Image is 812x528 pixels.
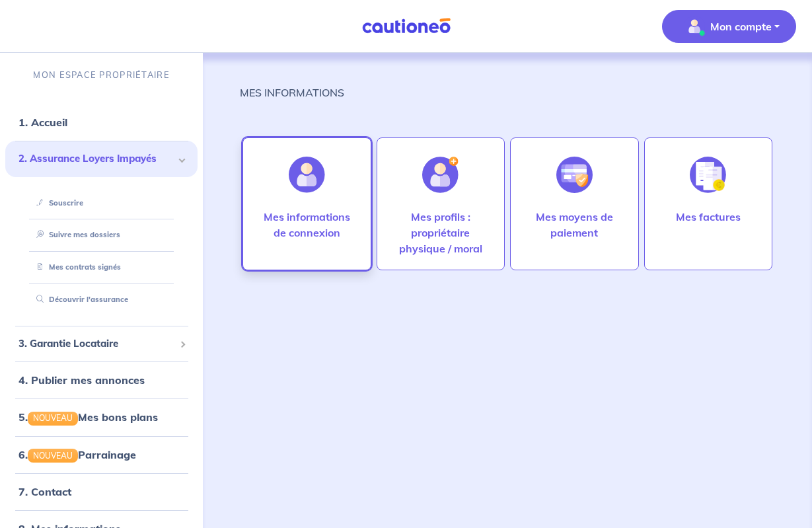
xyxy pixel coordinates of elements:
[21,224,182,246] div: Suivre mes dossiers
[21,289,182,311] div: Découvrir l'assurance
[289,157,325,193] img: illu_account.svg
[5,404,198,430] div: 5.NOUVEAUMes bons plans
[31,230,120,239] a: Suivre mes dossiers
[5,331,198,357] div: 3. Garantie Locataire
[5,141,198,177] div: 2. Assurance Loyers Impayés
[33,69,169,81] p: MON ESPACE PROPRIÉTAIRE
[18,485,71,498] a: 7. Contact
[556,157,593,193] img: illu_credit_card_no_anim.svg
[684,16,705,37] img: illu_account_valid_menu.svg
[18,336,174,352] span: 3. Garantie Locataire
[357,18,456,34] img: Cautioneo
[690,157,726,193] img: illu_invoice.svg
[710,19,772,34] p: Mon compte
[18,151,174,167] span: 2. Assurance Loyers Impayés
[18,448,136,461] a: 6.NOUVEAUParrainage
[5,478,198,505] div: 7. Contact
[18,116,67,129] a: 1. Accueil
[31,198,83,207] a: Souscrire
[18,410,158,424] a: 5.NOUVEAUMes bons plans
[5,441,198,468] div: 6.NOUVEAUParrainage
[676,209,741,225] p: Mes factures
[31,262,121,272] a: Mes contrats signés
[240,85,344,100] p: MES INFORMATIONS
[390,209,491,256] p: Mes profils : propriétaire physique / moral
[31,295,128,304] a: Découvrir l'assurance
[18,373,145,387] a: 4. Publier mes annonces
[524,209,624,241] p: Mes moyens de paiement
[422,157,459,193] img: illu_account_add.svg
[21,256,182,278] div: Mes contrats signés
[256,209,357,241] p: Mes informations de connexion
[5,109,198,135] div: 1. Accueil
[21,192,182,214] div: Souscrire
[5,367,198,393] div: 4. Publier mes annonces
[662,10,796,43] button: illu_account_valid_menu.svgMon compte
